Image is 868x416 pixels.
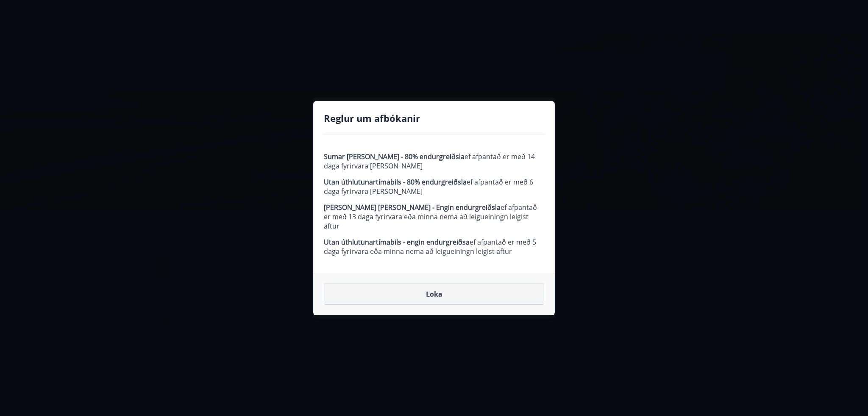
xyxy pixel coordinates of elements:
p: ef afpantað er með 14 daga fyrirvara [PERSON_NAME] [324,152,544,171]
strong: Sumar [PERSON_NAME] - 80% endurgreiðsla [324,152,465,161]
p: ef afpantað er með 5 daga fyrirvara eða minna nema að leigueiningn leigist aftur [324,237,544,256]
strong: Utan úthlutunartímabils - engin endurgreiðsa [324,237,470,247]
strong: Utan úthlutunartímabils - 80% endurgreiðsla [324,177,467,187]
p: ef afpantað er með 6 daga fyrirvara [PERSON_NAME] [324,177,544,196]
button: Loka [324,284,544,305]
h4: Reglur um afbókanir [324,112,544,124]
p: ef afpantað er með 13 daga fyrirvara eða minna nema að leigueiningn leigist aftur [324,203,544,231]
strong: [PERSON_NAME] [PERSON_NAME] - Engin endurgreiðsla [324,203,501,212]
